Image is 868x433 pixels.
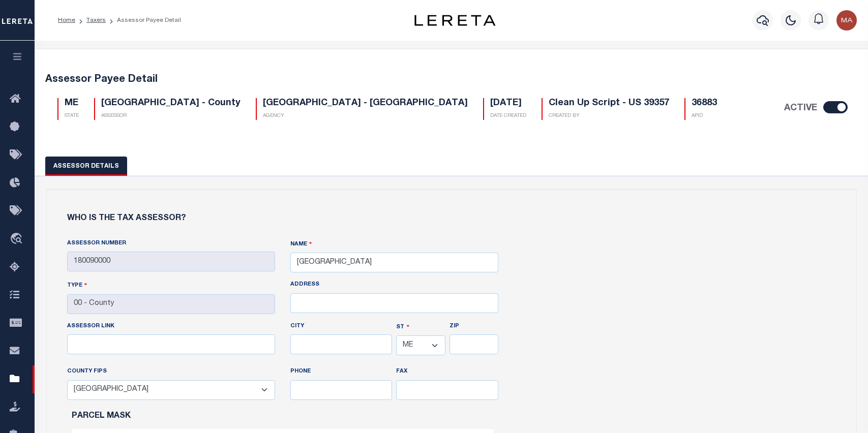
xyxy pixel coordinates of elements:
label: ADDRESS [290,281,319,289]
li: Assessor Payee Detail [106,16,181,25]
label: CITY [290,322,304,331]
p: ASSESSOR [101,112,241,120]
h5: 36883 [692,98,717,109]
label: ST [396,322,409,332]
label: ACTIVE [784,101,817,115]
h6: Who is the tax assessor? [67,214,186,223]
h5: ME [65,98,79,109]
h5: Clean Up Script - US 39357 [549,98,669,109]
img: svg+xml;base64,PHN2ZyB4bWxucz0iaHR0cDovL3d3dy53My5vcmcvMjAwMC9zdmciIHBvaW50ZXItZXZlbnRzPSJub25lIi... [836,10,857,30]
p: APID [692,112,717,120]
label: FAX [396,367,407,376]
h5: [GEOGRAPHIC_DATA] - [GEOGRAPHIC_DATA] [263,98,468,109]
a: Taxers [86,17,106,23]
i: travel_explore [10,233,26,246]
label: ASSESSOR LINK [67,322,114,331]
label: NAME [290,239,312,249]
p: CREATED BY [549,112,669,120]
h5: [GEOGRAPHIC_DATA] - County [101,98,241,109]
h5: Assessor Payee Detail [45,74,858,86]
p: AGENCY [263,112,468,120]
label: Zip [450,322,459,331]
button: Assessor Details [45,157,127,176]
h6: PARCEL MASK [72,412,494,421]
p: STATE [65,112,79,120]
label: Assessor Number [67,239,126,248]
a: Home [58,17,75,23]
h5: [DATE] [490,98,526,109]
p: DATE CREATED [490,112,526,120]
img: logo-dark.svg [414,15,496,26]
label: Type [67,281,87,290]
label: PHONE [290,367,311,376]
label: COUNTY FIPS [67,367,107,376]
